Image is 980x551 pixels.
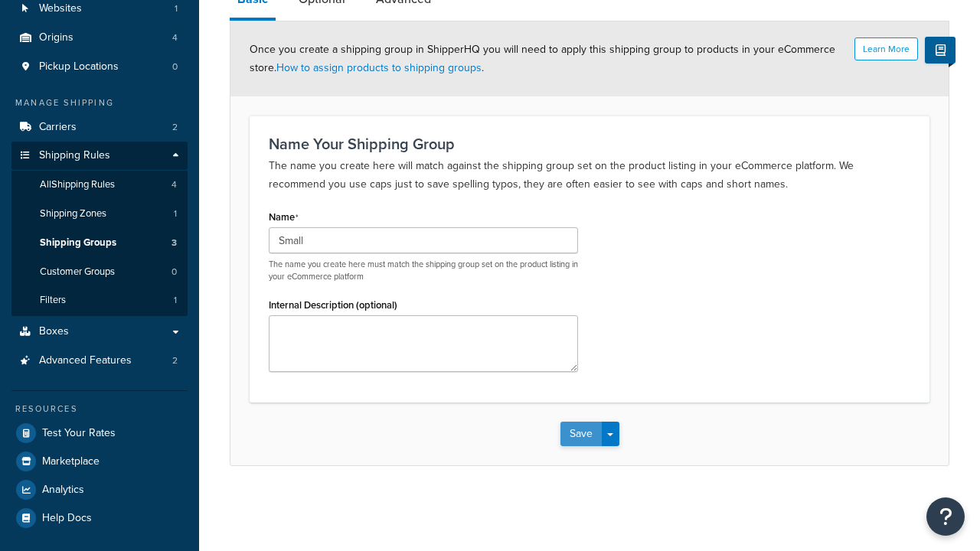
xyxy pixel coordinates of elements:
[854,37,918,60] button: Learn More
[11,347,188,375] li: Advanced Features
[172,354,178,367] span: 2
[269,299,397,311] label: Internal Description (optional)
[175,2,178,15] span: 1
[925,37,955,64] button: Show Help Docs
[11,258,188,286] li: Customer Groups
[171,266,177,279] span: 0
[11,53,188,81] li: Pickup Locations
[40,266,115,279] span: Customer Groups
[250,41,835,76] span: Once you create a shipping group in ShipperHQ you will need to apply this shipping group to produ...
[11,200,188,228] li: Shipping Zones
[269,211,299,223] label: Name
[39,121,77,134] span: Carriers
[39,31,73,44] span: Origins
[11,200,188,228] a: Shipping Zones1
[11,142,188,316] li: Shipping Rules
[11,448,188,475] a: Marketplace
[11,403,188,416] div: Resources
[276,60,482,76] a: How to assign products to shipping groups
[174,207,177,220] span: 1
[172,121,178,134] span: 2
[11,24,188,52] a: Origins4
[269,259,578,282] p: The name you create here must match the shipping group set on the product listing in your eCommer...
[42,512,92,525] span: Help Docs
[42,484,84,497] span: Analytics
[174,294,177,307] span: 1
[39,2,82,15] span: Websites
[11,24,188,52] li: Origins
[40,178,115,191] span: All Shipping Rules
[11,258,188,286] a: Customer Groups0
[11,113,188,142] li: Carriers
[172,60,178,73] span: 0
[11,286,188,315] a: Filters1
[40,236,116,249] span: Shipping Groups
[11,113,188,142] a: Carriers2
[171,178,177,191] span: 4
[172,31,178,44] span: 4
[42,455,100,468] span: Marketplace
[11,229,188,257] li: Shipping Groups
[39,325,69,338] span: Boxes
[269,157,910,194] p: The name you create here will match against the shipping group set on the product listing in your...
[11,286,188,315] li: Filters
[11,318,188,346] a: Boxes
[11,53,188,81] a: Pickup Locations0
[269,135,910,152] h3: Name Your Shipping Group
[11,96,188,109] div: Manage Shipping
[560,422,602,446] button: Save
[11,476,188,504] a: Analytics
[11,504,188,532] a: Help Docs
[39,60,119,73] span: Pickup Locations
[11,229,188,257] a: Shipping Groups3
[42,427,116,440] span: Test Your Rates
[926,497,965,536] button: Open Resource Center
[40,207,106,220] span: Shipping Zones
[171,236,177,249] span: 3
[11,142,188,170] a: Shipping Rules
[11,171,188,199] a: AllShipping Rules4
[39,354,132,367] span: Advanced Features
[39,149,110,162] span: Shipping Rules
[11,347,188,375] a: Advanced Features2
[11,419,188,447] a: Test Your Rates
[40,294,66,307] span: Filters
